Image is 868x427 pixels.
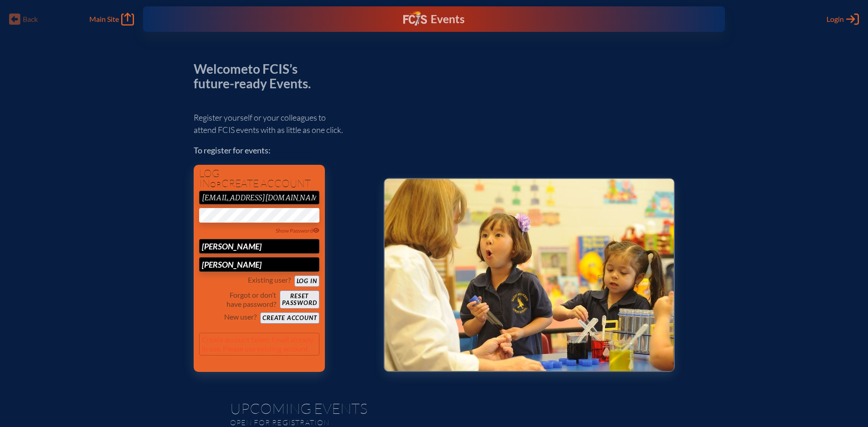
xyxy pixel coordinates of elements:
[248,275,291,285] p: Existing user?
[194,62,321,91] p: Welcome to FCIS’s future-ready Events.
[210,180,221,189] span: or
[280,290,319,309] button: Resetpassword
[194,112,369,136] p: Register yourself or your colleagues to attend FCIS events with as little as one click.
[230,401,638,416] h1: Upcoming Events
[89,13,134,25] a: Main Site
[89,15,119,24] span: Main Site
[199,333,319,356] p: Create account failed: Email already in use. Please use existing account.
[230,418,471,427] p: Open for registration
[385,179,674,371] img: Events
[194,144,369,157] p: To register for events:
[260,312,319,324] button: Create account
[276,227,319,234] span: Show Password
[199,290,277,309] p: Forgot or don’t have password?
[199,168,319,189] h1: Log in create account
[224,312,257,321] p: New user?
[199,239,319,254] input: First Name
[199,257,319,272] input: Last Name
[827,15,844,24] span: Login
[303,11,565,27] div: FCIS Events — Future ready
[199,191,319,204] input: Email
[294,275,319,287] button: Log in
